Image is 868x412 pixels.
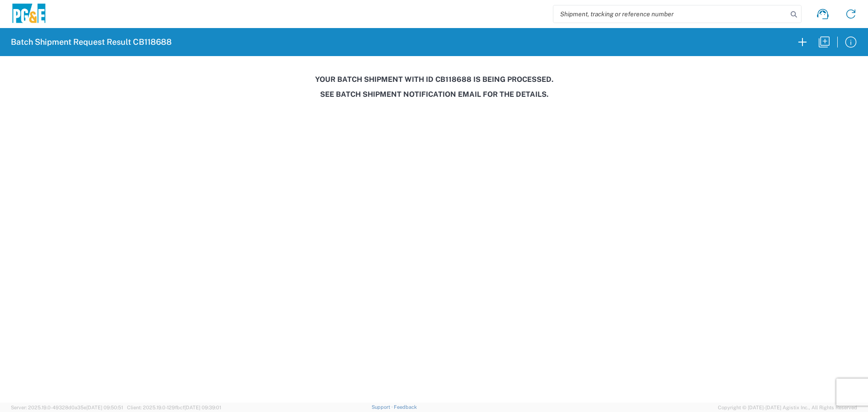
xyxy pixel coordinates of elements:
span: Client: 2025.19.0-129fbcf [127,405,221,410]
span: Copyright © [DATE]-[DATE] Agistix Inc., All Rights Reserved [718,403,857,412]
span: [DATE] 09:39:01 [184,405,221,410]
h3: See Batch Shipment Notification email for the details. [6,90,862,99]
span: Server: 2025.19.0-49328d0a35e [11,405,123,410]
h3: Your batch shipment with id CB118688 is being processed. [6,75,862,84]
h2: Batch Shipment Request Result CB118688 [11,37,172,47]
a: Feedback [394,404,417,410]
a: Support [372,404,394,410]
span: [DATE] 09:50:51 [86,405,123,410]
input: Shipment, tracking or reference number [553,5,788,23]
img: pge [11,4,47,25]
